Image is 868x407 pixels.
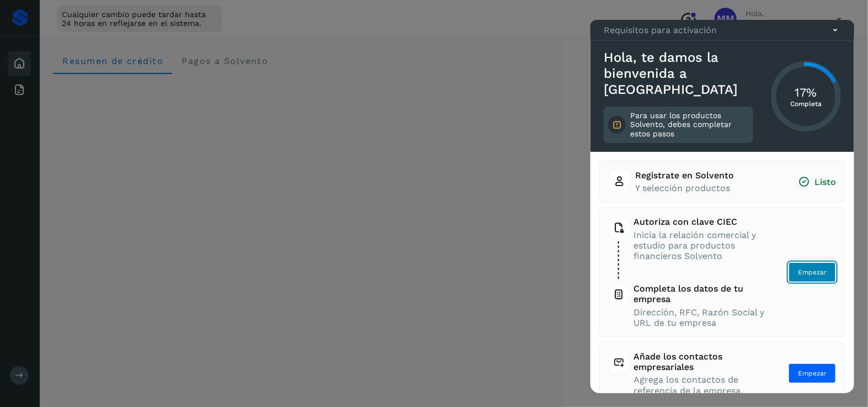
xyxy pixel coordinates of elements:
[630,111,749,139] p: Para usar los productos Solvento, debes completar estos pasos
[635,170,734,181] span: Registrate en Solvento
[789,363,836,383] button: Empezar
[798,267,827,277] span: Empezar
[609,216,836,328] button: Autoriza con clave CIECInicia la relación comercial y estudio para productos financieros Solvento...
[633,351,768,372] span: Añade los contactos empresariales
[790,100,822,108] p: Completa
[789,262,836,282] button: Empezar
[633,374,768,395] span: Agrega los contactos de referencia de la empresa.
[604,50,753,97] h3: Hola, te damos la bienvenida a [GEOGRAPHIC_DATA]
[633,216,768,227] span: Autoriza con clave CIEC
[635,183,734,193] span: Y selección productos
[609,351,836,396] button: Añade los contactos empresarialesAgrega los contactos de referencia de la empresa.Empezar
[798,176,836,188] span: Listo
[604,25,717,35] p: Requisitos para activación
[609,170,836,193] button: Registrate en SolventoY selección productosListo
[633,283,768,304] span: Completa los datos de tu empresa
[798,368,827,378] span: Empezar
[633,307,768,328] span: Dirección, RFC, Razón Social y URL de tu empresa
[590,20,854,41] div: Requisitos para activación
[790,85,822,99] h3: 17%
[633,230,768,262] span: Inicia la relación comercial y estudio para productos financieros Solvento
